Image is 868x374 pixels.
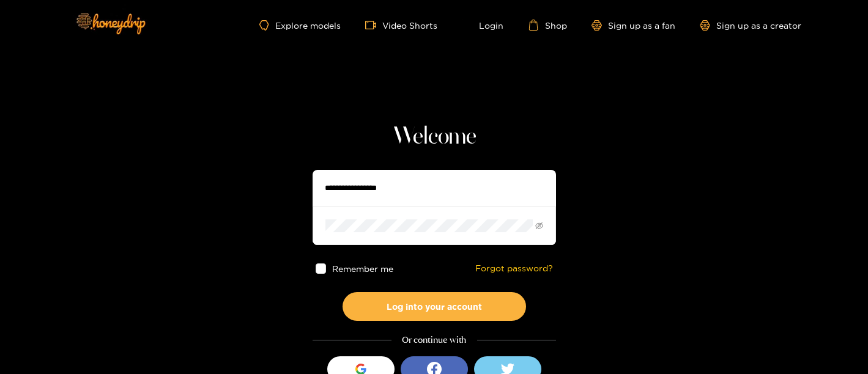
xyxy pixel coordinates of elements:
[535,222,543,230] span: eye-invisible
[365,20,437,31] a: Video Shorts
[592,20,675,31] a: Sign up as a fan
[700,20,801,31] a: Sign up as a creator
[462,20,503,31] a: Login
[313,333,556,347] div: Or continue with
[332,264,393,273] span: Remember me
[259,20,340,31] a: Explore models
[475,263,553,274] a: Forgot password?
[528,20,567,31] a: Shop
[313,122,556,152] h1: Welcome
[365,20,382,31] span: video-camera
[343,292,526,321] button: Log into your account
